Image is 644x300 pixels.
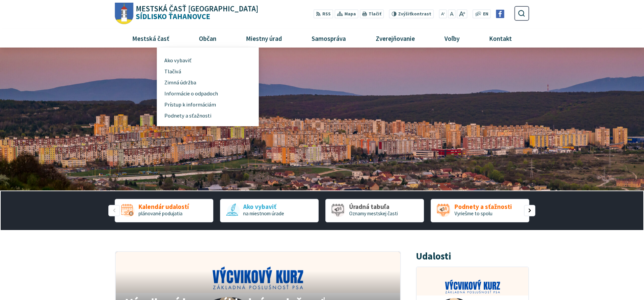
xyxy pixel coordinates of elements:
a: Zverejňovanie [363,29,427,47]
button: Tlačiť [360,9,384,18]
span: Kontakt [486,29,514,47]
span: Prístup k informáciám [164,99,216,110]
span: Voľby [442,29,462,47]
a: Podnety a sťažnosti [164,110,251,121]
a: Ako vybaviť na miestnom úrade [220,199,319,222]
a: Úradná tabuľa Oznamy mestskej časti [325,199,424,222]
span: Úradná tabuľa [349,203,398,210]
a: Ako vybaviť [164,55,251,66]
a: Informácie o odpadoch [164,88,251,99]
img: Prejsť na domovskú stránku [115,3,133,24]
span: Kalendár udalostí [139,203,189,210]
span: Samospráva [309,29,348,47]
a: Prístup k informáciám [164,99,251,110]
span: Mapa [344,11,356,18]
span: Tlačivá [164,66,181,77]
span: Informácie o odpadoch [164,88,218,99]
span: Ako vybaviť [243,203,284,210]
a: RSS [313,9,333,18]
button: Nastaviť pôvodnú veľkosť písma [448,9,455,18]
span: Miestny úrad [244,29,285,47]
span: na miestnom úrade [243,210,284,217]
span: Mestská časť [GEOGRAPHIC_DATA] [136,5,258,13]
h3: Udalosti [416,251,451,261]
a: Zimná údržba [164,77,251,88]
div: 1 / 5 [115,199,213,222]
span: Občan [197,29,219,47]
span: EN [483,11,488,18]
a: Kontakt [477,29,524,47]
span: Podnety a sťažnosti [454,203,512,210]
a: Mestská časť [120,29,182,47]
a: Mapa [334,9,358,18]
a: Voľby [432,29,472,47]
span: Zverejňovanie [373,29,417,47]
span: Zvýšiť [398,11,411,17]
div: 3 / 5 [325,199,424,222]
img: Prejsť na Facebook stránku [496,10,504,18]
button: Zvýšiťkontrast [389,9,434,18]
a: Kalendár udalostí plánované podujatia [115,199,213,222]
span: Vyriešme to spolu [454,210,492,217]
div: 2 / 5 [220,199,319,222]
div: Predošlý slajd [108,205,120,216]
div: 4 / 5 [431,199,529,222]
span: Ako vybaviť [164,55,192,66]
a: Tlačivá [164,66,251,77]
h1: Sídlisko Ťahanovce [133,5,258,20]
a: Občan [187,29,229,47]
span: plánované podujatia [139,210,182,217]
span: Podnety a sťažnosti [164,110,211,121]
span: Oznamy mestskej časti [349,210,398,217]
a: Miestny úrad [234,29,294,47]
a: EN [481,11,490,18]
div: Nasledujúci slajd [524,205,535,216]
span: RSS [322,11,331,18]
span: Mestská časť [130,29,172,47]
span: Zimná údržba [164,77,196,88]
a: Logo Sídlisko Ťahanovce, prejsť na domovskú stránku. [115,3,258,24]
span: kontrast [398,11,431,17]
a: Podnety a sťažnosti Vyriešme to spolu [431,199,529,222]
span: Tlačiť [369,11,381,17]
button: Zmenšiť veľkosť písma [439,9,447,18]
a: Samospráva [300,29,358,47]
button: Zväčšiť veľkosť písma [457,9,467,18]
